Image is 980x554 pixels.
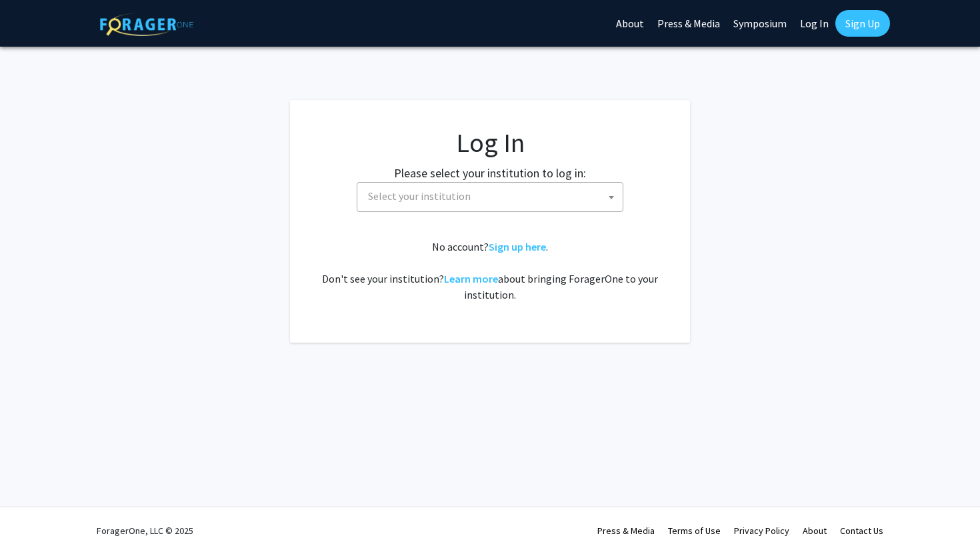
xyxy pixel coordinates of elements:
[835,10,890,37] a: Sign Up
[394,164,586,182] label: Please select your institution to log in:
[734,525,789,537] a: Privacy Policy
[317,127,663,159] h1: Log In
[97,507,193,554] div: ForagerOne, LLC © 2025
[357,182,623,212] span: Select your institution
[489,240,546,253] a: Sign up here
[368,189,471,203] span: Select your institution
[100,13,193,36] img: ForagerOne Logo
[840,525,883,537] a: Contact Us
[317,239,663,303] div: No account? . Don't see your institution? about bringing ForagerOne to your institution.
[668,525,721,537] a: Terms of Use
[597,525,655,537] a: Press & Media
[444,272,498,285] a: Learn more about bringing ForagerOne to your institution
[803,525,827,537] a: About
[363,183,623,210] span: Select your institution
